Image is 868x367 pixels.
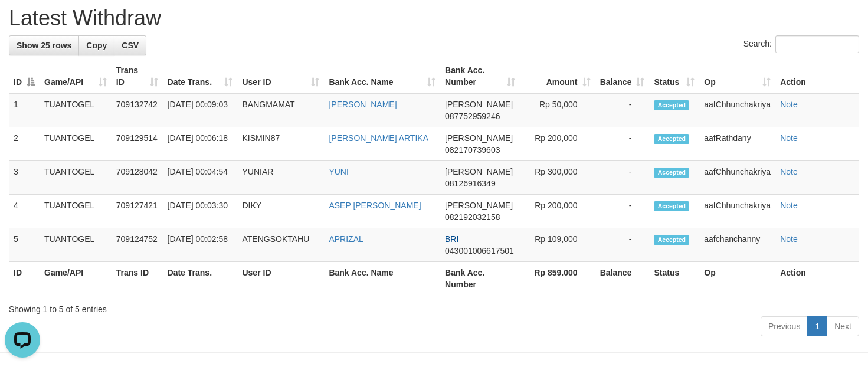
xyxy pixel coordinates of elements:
[329,133,428,143] a: [PERSON_NAME] ARTIKA
[445,201,513,210] span: [PERSON_NAME]
[40,60,112,93] th: Game/API: activate to sort column ascending
[445,234,458,244] span: BRI
[595,228,650,262] td: -
[520,195,595,228] td: Rp 200,000
[654,168,689,178] span: Accepted
[112,262,163,296] th: Trans ID
[654,100,689,110] span: Accepted
[699,60,775,93] th: Op: activate to sort column ascending
[9,127,40,161] td: 2
[329,167,348,176] a: YUNI
[445,212,500,222] span: Copy 082192032158 to clipboard
[595,60,650,93] th: Balance: activate to sort column ascending
[445,145,500,155] span: Copy 082170739603 to clipboard
[40,228,112,262] td: TUANTOGEL
[40,262,112,296] th: Game/API
[699,228,775,262] td: aafchanchanny
[329,234,363,244] a: APRIZAL
[112,60,163,93] th: Trans ID: activate to sort column ascending
[9,161,40,195] td: 3
[163,127,238,161] td: [DATE] 00:06:18
[112,161,163,195] td: 709128042
[163,93,238,127] td: [DATE] 00:09:03
[5,5,40,40] button: Open LiveChat chat widget
[237,127,324,161] td: KISMIN87
[237,93,324,127] td: BANGMAMAT
[40,93,112,127] td: TUANTOGEL
[827,316,859,336] a: Next
[699,262,775,296] th: Op
[807,316,827,336] a: 1
[440,262,520,296] th: Bank Acc. Number
[445,133,513,143] span: [PERSON_NAME]
[780,100,798,109] a: Note
[445,112,500,121] span: Copy 087752959246 to clipboard
[40,195,112,228] td: TUANTOGEL
[40,161,112,195] td: TUANTOGEL
[775,60,859,93] th: Action
[520,262,595,296] th: Rp 859.000
[445,246,514,255] span: Copy 043001006617501 to clipboard
[699,93,775,127] td: aafChhunchakriya
[440,60,520,93] th: Bank Acc. Number: activate to sort column ascending
[780,133,798,143] a: Note
[654,201,689,211] span: Accepted
[595,93,650,127] td: -
[445,100,513,109] span: [PERSON_NAME]
[329,100,397,109] a: [PERSON_NAME]
[743,35,859,53] label: Search:
[595,161,650,195] td: -
[9,93,40,127] td: 1
[649,262,699,296] th: Status
[9,299,859,315] div: Showing 1 to 5 of 5 entries
[9,228,40,262] td: 5
[654,134,689,144] span: Accepted
[699,195,775,228] td: aafChhunchakriya
[9,195,40,228] td: 4
[9,35,79,55] a: Show 25 rows
[520,228,595,262] td: Rp 109,000
[699,127,775,161] td: aafRathdany
[163,161,238,195] td: [DATE] 00:04:54
[237,195,324,228] td: DIKY
[237,262,324,296] th: User ID
[78,35,114,55] a: Copy
[520,60,595,93] th: Amount: activate to sort column ascending
[112,93,163,127] td: 709132742
[699,161,775,195] td: aafChhunchakriya
[654,235,689,245] span: Accepted
[324,60,440,93] th: Bank Acc. Name: activate to sort column ascending
[122,41,139,50] span: CSV
[17,41,71,50] span: Show 25 rows
[445,167,513,176] span: [PERSON_NAME]
[40,127,112,161] td: TUANTOGEL
[86,41,107,50] span: Copy
[595,127,650,161] td: -
[112,195,163,228] td: 709127421
[237,228,324,262] td: ATENGSOKTAHU
[780,201,798,210] a: Note
[9,262,40,296] th: ID
[9,6,859,30] h1: Latest Withdraw
[520,161,595,195] td: Rp 300,000
[595,195,650,228] td: -
[163,228,238,262] td: [DATE] 00:02:58
[112,127,163,161] td: 709129514
[775,35,859,53] input: Search:
[775,262,859,296] th: Action
[329,201,421,210] a: ASEP [PERSON_NAME]
[780,167,798,176] a: Note
[445,179,496,188] span: Copy 08126916349 to clipboard
[163,262,238,296] th: Date Trans.
[780,234,798,244] a: Note
[114,35,146,55] a: CSV
[112,228,163,262] td: 709124752
[761,316,808,336] a: Previous
[237,60,324,93] th: User ID: activate to sort column ascending
[237,161,324,195] td: YUNIAR
[520,127,595,161] td: Rp 200,000
[324,262,440,296] th: Bank Acc. Name
[9,60,40,93] th: ID: activate to sort column descending
[520,93,595,127] td: Rp 50,000
[595,262,650,296] th: Balance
